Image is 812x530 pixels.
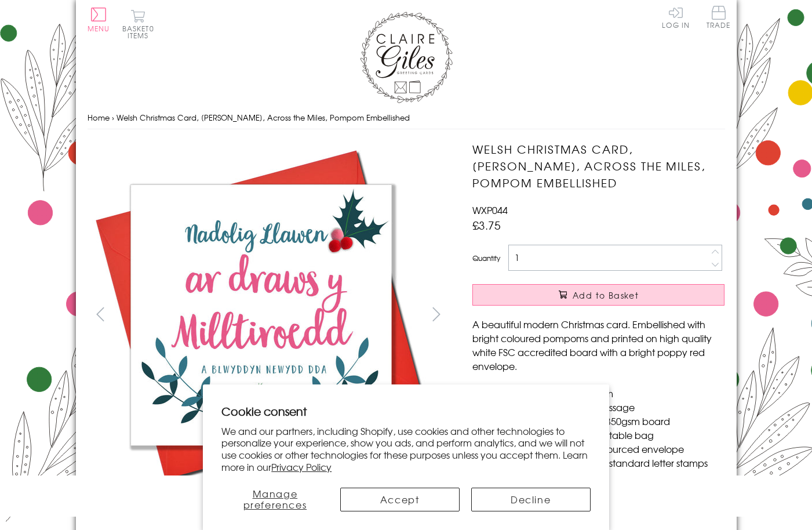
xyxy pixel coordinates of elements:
span: Welsh Christmas Card, [PERSON_NAME], Across the Miles, Pompom Embellished [116,112,410,123]
button: Basket0 items [122,9,154,39]
img: Welsh Christmas Card, Nadolig Llawen, Across the Miles, Pompom Embellished [449,141,797,489]
button: Accept [340,488,460,511]
span: £3.75 [472,217,501,233]
img: Welsh Christmas Card, Nadolig Llawen, Across the Miles, Pompom Embellished [87,141,435,489]
a: Home [88,112,110,123]
span: Manage preferences [243,487,307,511]
p: A beautiful modern Christmas card. Embellished with bright coloured pompoms and printed on high q... [472,317,724,373]
button: Add to Basket [472,284,724,306]
a: Log In [662,6,690,28]
button: Decline [471,488,591,511]
button: prev [88,301,114,327]
a: Trade [707,6,731,31]
p: We and our partners, including Shopify, use cookies and other technologies to personalize your ex... [221,425,591,473]
span: Trade [707,6,731,28]
nav: breadcrumbs [88,106,725,130]
span: WXP044 [472,203,508,217]
button: Menu [88,8,110,32]
span: › [112,112,114,123]
span: 0 items [128,23,154,41]
button: next [423,301,449,327]
a: Privacy Policy [271,460,332,474]
span: Menu [88,23,110,34]
h1: Welsh Christmas Card, [PERSON_NAME], Across the Miles, Pompom Embellished [472,141,724,191]
label: Quantity [472,253,500,263]
span: Add to Basket [573,289,639,301]
button: Manage preferences [221,488,328,511]
img: Claire Giles Greetings Cards [360,12,453,103]
h2: Cookie consent [221,403,591,419]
